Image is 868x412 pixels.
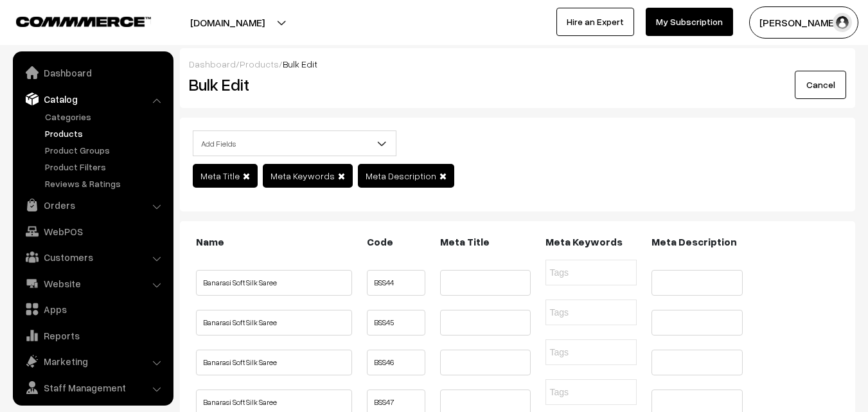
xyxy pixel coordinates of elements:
[145,6,310,39] button: [DOMAIN_NAME]
[42,160,169,174] a: Product Filters
[283,58,317,69] span: Bulk Edit
[16,272,169,295] a: Website
[196,235,224,248] b: Name
[549,346,678,359] input: Tags
[42,110,169,123] a: Categories
[42,177,169,190] a: Reviews & Ratings
[549,386,678,399] input: Tags
[16,61,169,84] a: Dashboard
[545,235,623,248] b: Meta Keywords
[16,298,169,321] a: Apps
[16,13,128,28] a: COMMMERCE
[367,235,393,248] b: Code
[651,235,737,248] b: Meta Description
[193,130,396,156] span: Add Fields
[189,57,846,71] div: / /
[440,235,490,248] b: Meta Title
[16,87,169,111] a: Catalog
[189,75,395,94] h2: Bulk Edit
[16,350,169,373] a: Marketing
[646,8,733,36] a: My Subscription
[16,193,169,217] a: Orders
[833,13,852,32] img: user
[240,58,279,69] a: Products
[366,170,436,181] span: Meta Description
[16,376,169,399] a: Staff Management
[749,6,858,39] button: [PERSON_NAME]
[200,170,240,181] span: Meta Title
[42,143,169,157] a: Product Groups
[549,306,678,319] input: Tags
[795,71,846,99] a: Cancel
[16,324,169,347] a: Reports
[189,58,236,69] a: Dashboard
[556,8,634,36] a: Hire an Expert
[16,220,169,243] a: WebPOS
[193,132,396,155] span: Add Fields
[42,127,169,140] a: Products
[16,17,151,26] img: COMMMERCE
[549,266,678,280] input: Tags
[270,170,335,181] span: Meta Keywords
[16,246,169,269] a: Customers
